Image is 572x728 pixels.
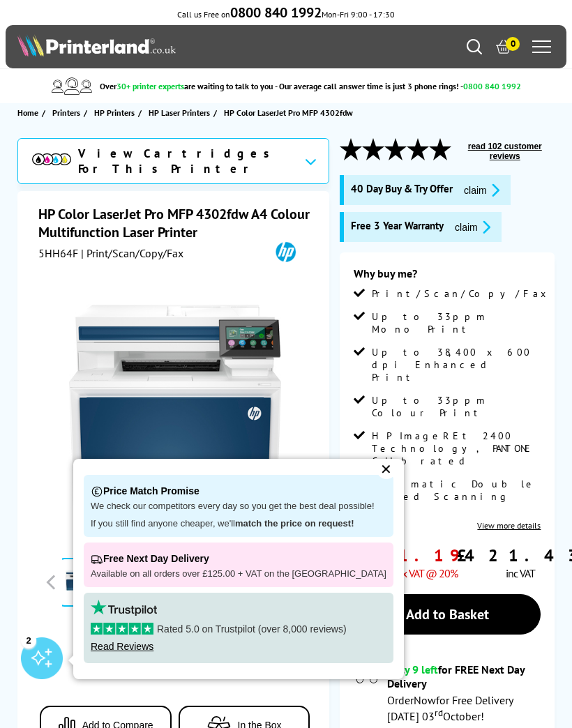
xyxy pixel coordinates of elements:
p: Available on all orders over £125.00 + VAT on the [GEOGRAPHIC_DATA] [91,568,386,580]
p: If you still find anyone cheaper, we'll [91,518,386,530]
p: Price Match Promise [91,482,386,501]
span: 0800 840 1992 [463,81,521,91]
span: ex VAT @ 20% [397,566,458,580]
a: Printers [52,105,84,120]
button: promo-description [451,219,495,235]
span: HP Laser Printers [149,105,210,120]
div: ✕ [377,460,396,479]
a: HP Laser Printers [149,105,213,120]
a: Read Reviews [91,641,153,652]
a: View more details [477,520,541,531]
button: read 102 customer reviews [455,141,555,162]
span: HP Color LaserJet Pro MFP 4302fdw [224,105,353,120]
span: Print/Scan/Copy/Fax [372,287,551,300]
div: for FREE Next Day Delivery [387,662,541,690]
span: - Our average call answer time is just 3 phone rings! - [275,81,521,91]
a: Home [17,105,42,120]
a: HP Color LaserJet Pro MFP 4302fdw [224,105,356,120]
span: 0 [506,37,520,51]
span: Only 9 left [387,662,438,676]
sup: rd [435,706,443,719]
a: Printerland Logo [17,34,286,59]
img: HP [259,241,312,262]
strong: match the price on request! [235,518,354,529]
span: Home [17,105,38,120]
span: Over are waiting to talk to you [100,81,273,91]
span: HP Printers [94,105,135,120]
a: 0800 840 1992 [230,9,322,20]
span: £351.19 [354,545,458,566]
span: Up to 33ppm Colour Print [372,394,541,419]
span: | Print/Scan/Copy/Fax [81,246,183,260]
button: promo-description [460,182,504,198]
p: Rated 5.0 on Trustpilot (over 8,000 reviews) [91,623,386,635]
a: 0 [496,39,511,54]
a: Add to Basket [354,594,541,635]
div: 2 [21,632,36,648]
span: Now [414,693,436,707]
img: HP Color LaserJet Pro MFP 4302fdw [69,300,282,513]
span: inc VAT [506,566,535,580]
b: 0800 840 1992 [230,3,322,22]
img: stars-5.svg [91,623,153,635]
span: Free 3 Year Warranty [351,219,444,235]
span: 30+ printer experts [116,81,184,91]
a: Search [467,39,482,54]
h1: HP Color LaserJet Pro MFP 4302fdw A4 Colour Multifunction Laser Printer [38,205,313,241]
span: Automatic Double Sided Scanning [372,478,541,503]
span: Up to 38,400 x 600 dpi Enhanced Print [372,346,541,384]
div: modal_delivery [354,662,541,722]
span: HP ImageREt 2400 Technology, PANTONE Calibrated [372,430,541,467]
p: We check our competitors every day so you get the best deal possible! [91,501,386,513]
span: Printers [52,105,80,120]
span: Order for Free Delivery [DATE] 03 October! [387,693,513,723]
a: HP Printers [94,105,138,120]
p: Free Next Day Delivery [91,549,386,568]
img: View Cartridges [32,153,71,166]
span: Up to 33ppm Mono Print [372,310,541,335]
span: 40 Day Buy & Try Offer [351,182,453,198]
img: trustpilot rating [91,600,157,616]
span: 5HH64F [38,246,78,260]
img: Printerland Logo [17,34,176,56]
span: View Cartridges For This Printer [78,146,293,176]
div: Why buy me? [354,266,541,287]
